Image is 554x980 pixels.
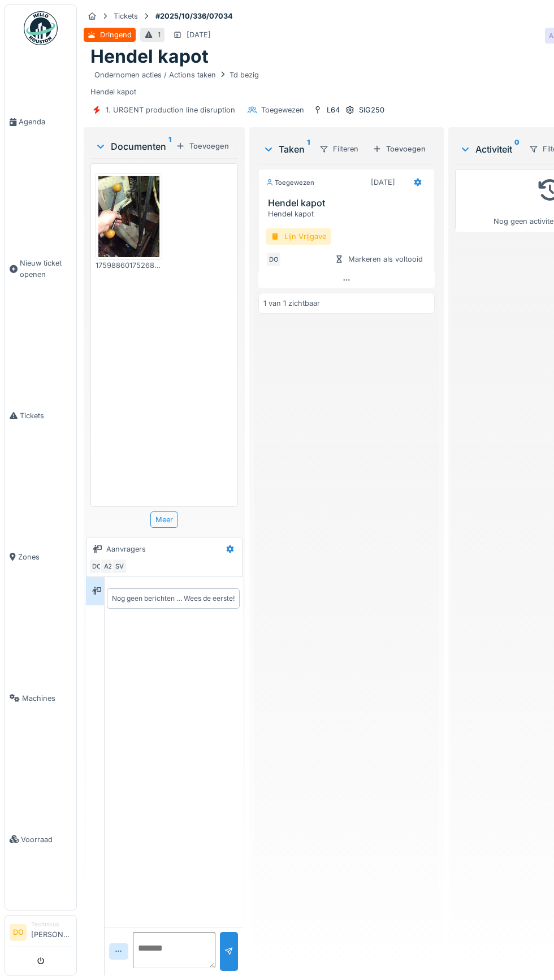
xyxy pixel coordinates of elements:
[20,410,72,421] span: Tickets
[268,198,430,209] h3: Hendel kapot
[5,486,76,627] a: Zones
[94,70,259,80] div: Ondernomen acties / Actions taken Td bezig
[268,209,430,219] div: Hendel kapot
[314,141,363,157] div: Filteren
[89,558,105,574] div: DO
[22,693,72,704] span: Machines
[111,558,127,574] div: SV
[261,105,304,115] div: Toegewezen
[327,105,340,115] div: L64
[20,258,72,279] span: Nieuw ticket openen
[5,345,76,486] a: Tickets
[263,142,310,156] div: Taken
[266,228,331,245] div: Lijn Vrijgave
[330,251,427,267] div: Markeren als voltooid
[95,140,171,153] div: Documenten
[307,142,310,156] sup: 1
[31,920,72,944] li: [PERSON_NAME]
[90,46,209,67] h1: Hendel kapot
[266,251,282,267] div: DO
[19,116,72,127] span: Agenda
[368,141,430,157] div: Toevoegen
[266,178,314,188] div: Toegewezen
[106,544,146,554] div: Aanvragers
[100,558,116,574] div: AZ
[98,176,159,257] img: 0z3eb28wp4085b3di6g11j08r2ty
[106,105,235,115] div: 1. URGENT production line disruption
[18,552,72,562] span: Zones
[187,29,211,40] div: [DATE]
[10,924,27,941] li: DO
[114,11,138,21] div: Tickets
[158,29,161,40] div: 1
[112,593,235,604] div: Nog geen berichten … Wees de eerste!
[151,11,237,21] strong: #2025/10/336/07034
[150,511,178,528] div: Meer
[96,260,162,271] div: 1759886017526891734640179838608.jpg
[359,105,384,115] div: SIG250
[24,11,58,45] img: Badge_color-CXgf-gQk.svg
[263,298,320,309] div: 1 van 1 zichtbaar
[31,920,72,929] div: Technicus
[5,627,76,769] a: Machines
[5,193,76,345] a: Nieuw ticket openen
[171,138,233,154] div: Toevoegen
[21,834,72,845] span: Voorraad
[371,177,395,188] div: [DATE]
[168,140,171,153] sup: 1
[460,142,520,156] div: Activiteit
[100,29,132,40] div: Dringend
[5,769,76,910] a: Voorraad
[514,142,520,156] sup: 0
[10,920,72,947] a: DO Technicus[PERSON_NAME]
[5,51,76,193] a: Agenda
